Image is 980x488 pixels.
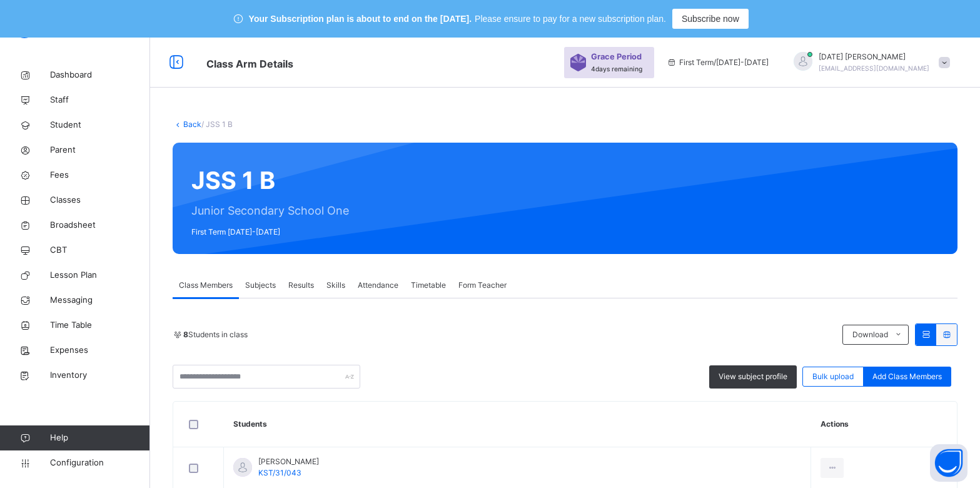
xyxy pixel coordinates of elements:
div: SundayAugustine [781,51,956,74]
span: Broadsheet [50,219,150,231]
span: session/term information [667,57,769,68]
span: Please ensure to pay for a new subscription plan. [475,13,666,26]
span: [PERSON_NAME] [258,456,319,467]
span: Students in class [183,329,248,340]
span: [EMAIL_ADDRESS][DOMAIN_NAME] [819,64,929,72]
span: Your Subscription plan is about to end on the [DATE]. [249,13,472,26]
span: Expenses [50,344,150,357]
th: Students [224,402,811,447]
span: Time Table [50,319,150,332]
span: Student [50,119,150,131]
span: Staff [50,94,150,106]
span: Fees [50,169,150,181]
span: Results [288,280,314,291]
span: Bulk upload [812,371,854,382]
b: 8 [183,330,188,339]
th: Actions [811,402,957,447]
span: Lesson Plan [50,269,150,282]
span: Parent [50,144,150,156]
span: Class Members [179,280,233,291]
span: View subject profile [719,371,787,382]
span: Messaging [50,294,150,307]
button: Open asap [930,444,967,482]
span: 4 days remaining [591,65,642,73]
span: Skills [326,280,345,291]
span: / JSS 1 B [201,119,233,129]
span: Attendance [358,280,398,291]
span: Configuration [50,457,149,469]
span: Dashboard [50,69,150,81]
span: Form Teacher [458,280,507,291]
a: Back [183,119,201,129]
span: KST/31/043 [258,468,301,477]
span: Grace Period [591,51,642,63]
span: Download [852,329,888,340]
img: sticker-purple.71386a28dfed39d6af7621340158ba97.svg [570,54,586,71]
span: Add Class Members [872,371,942,382]
span: Help [50,432,149,444]
span: Inventory [50,369,150,382]
span: Subscribe now [682,13,739,26]
span: Timetable [411,280,446,291]
span: Class Arm Details [206,58,293,70]
span: Subjects [245,280,276,291]
span: CBT [50,244,150,257]
span: [DATE] [PERSON_NAME] [819,51,929,63]
span: Classes [50,194,150,206]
